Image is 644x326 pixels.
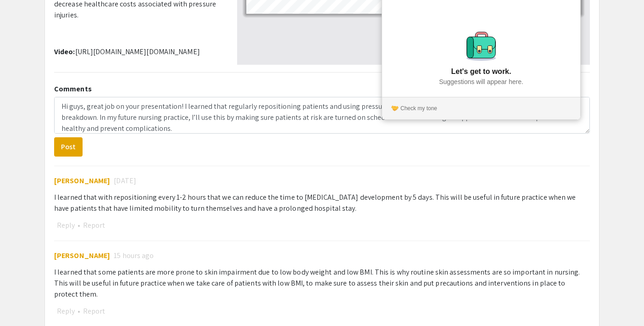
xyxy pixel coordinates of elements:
[54,97,590,134] textarea: To enrich screen reader interactions, please activate Accessibility in Grammarly extension settings
[54,219,78,231] button: Reply
[54,192,590,214] div: I learned that with repositioning every 1-2 hours that we can reduce the time to [MEDICAL_DATA] d...
[54,176,110,185] span: [PERSON_NAME]
[54,267,590,300] div: I learned that some patients are more prone to skin impairment due to low body weight and low BMI...
[54,305,590,317] div: •
[114,250,154,261] span: 15 hours ago
[54,305,78,317] button: Reply
[54,137,83,157] button: Post
[54,47,75,56] strong: Video:
[54,46,223,57] p: [URL][DOMAIN_NAME][DOMAIN_NAME]
[80,219,108,231] button: Report
[80,305,108,317] button: Report
[54,219,590,231] div: •
[54,251,110,260] span: [PERSON_NAME]
[7,285,39,319] iframe: Chat
[114,175,136,186] span: [DATE]
[54,84,590,93] h2: Comments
